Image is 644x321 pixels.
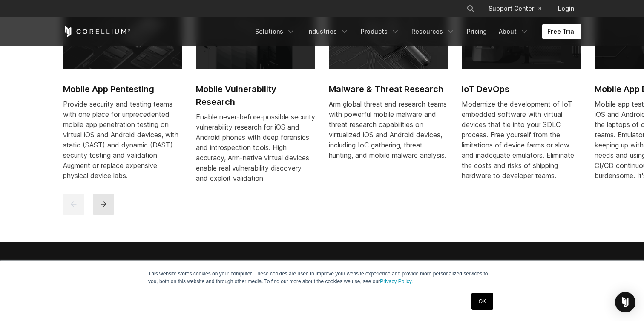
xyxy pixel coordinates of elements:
[482,1,548,16] a: Support Center
[63,26,131,37] a: Corellium Home
[63,83,182,95] h2: Mobile App Pentesting
[93,194,114,215] button: next
[380,278,413,284] a: Privacy Policy.
[250,24,300,39] a: Solutions
[329,83,448,95] h2: Malware & Threat Research
[302,24,354,39] a: Industries
[494,24,534,39] a: About
[551,1,581,16] a: Login
[462,24,492,39] a: Pricing
[63,99,182,181] div: Provide security and testing teams with one place for unprecedented mobile app penetration testin...
[148,270,496,285] p: This website stores cookies on your computer. These cookies are used to improve your website expe...
[329,99,448,160] div: Arm global threat and research teams with powerful mobile malware and threat research capabilitie...
[196,112,315,183] div: Enable never-before-possible security vulnerability research for iOS and Android phones with deep...
[456,1,581,16] div: Navigation Menu
[63,194,84,215] button: previous
[615,292,635,312] div: Open Intercom Messenger
[463,1,478,16] button: Search
[462,83,581,95] h2: IoT DevOps
[462,99,581,181] div: Modernize the development of IoT embedded software with virtual devices that tie into your SDLC p...
[471,293,493,310] a: OK
[406,24,460,39] a: Resources
[542,24,581,39] a: Free Trial
[250,24,581,39] div: Navigation Menu
[196,83,315,108] h2: Mobile Vulnerability Research
[356,24,405,39] a: Products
